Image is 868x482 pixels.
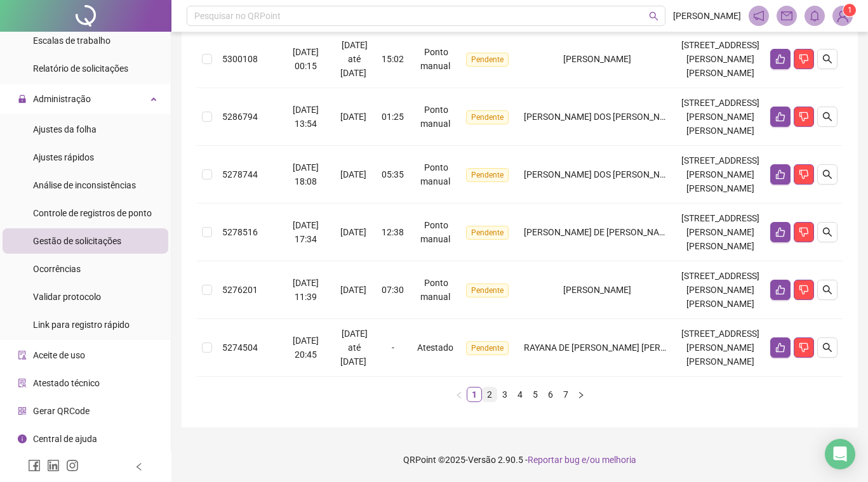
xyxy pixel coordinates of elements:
[467,387,482,402] li: 1
[33,180,136,190] span: Análise de inconsistências
[781,10,792,22] span: mail
[66,459,79,472] span: instagram
[675,146,765,204] td: [STREET_ADDRESS][PERSON_NAME][PERSON_NAME]
[833,6,852,25] img: 94430
[340,169,366,179] span: [DATE]
[775,227,785,237] span: like
[222,342,258,353] span: 5274504
[466,226,509,240] span: Pendente
[293,47,319,71] span: [DATE] 00:15
[33,378,100,388] span: Atestado técnico
[675,88,765,146] td: [STREET_ADDRESS][PERSON_NAME][PERSON_NAME]
[33,152,94,162] span: Ajustes rápidos
[573,387,589,402] li: Próxima página
[382,169,404,179] span: 05:35
[675,30,765,88] td: [STREET_ADDRESS][PERSON_NAME][PERSON_NAME]
[33,292,101,302] span: Validar protocolo
[822,112,832,122] span: search
[18,434,27,443] span: info-circle
[293,335,319,360] span: [DATE] 20:45
[382,227,404,237] span: 12:38
[799,342,809,353] span: dislike
[18,407,27,415] span: qrcode
[33,236,121,246] span: Gestão de solicitações
[340,285,366,295] span: [DATE]
[524,342,709,353] span: RAYANA DE [PERSON_NAME] [PERSON_NAME]
[382,285,404,295] span: 07:30
[483,388,497,401] a: 2
[222,285,258,295] span: 5276201
[822,342,832,353] span: search
[843,4,856,16] sup: Atualize o seu contato no menu Meus Dados
[392,342,394,353] span: -
[33,63,128,74] span: Relatório de solicitações
[33,208,152,218] span: Controle de registros de ponto
[28,459,41,472] span: facebook
[799,227,809,237] span: dislike
[420,162,450,186] span: Ponto manual
[524,112,681,122] span: [PERSON_NAME] DOS [PERSON_NAME]
[563,54,631,64] span: [PERSON_NAME]
[512,387,528,402] li: 4
[293,105,319,129] span: [DATE] 13:54
[420,220,450,244] span: Ponto manual
[775,342,785,353] span: like
[559,388,573,401] a: 7
[382,54,404,64] span: 15:02
[293,220,319,244] span: [DATE] 17:34
[513,388,527,401] a: 4
[18,94,27,103] span: lock
[451,387,467,402] li: Página anterior
[293,162,319,186] span: [DATE] 18:08
[340,40,368,78] span: [DATE] até [DATE]
[455,391,463,399] span: left
[33,434,97,444] span: Central de ajuda
[340,112,366,122] span: [DATE]
[33,406,90,416] span: Gerar QRCode
[466,110,509,124] span: Pendente
[675,319,765,377] td: [STREET_ADDRESS][PERSON_NAME][PERSON_NAME]
[466,53,509,67] span: Pendente
[417,342,453,353] span: Atestado
[33,350,85,360] span: Aceite de uso
[825,439,855,469] div: Open Intercom Messenger
[420,105,450,129] span: Ponto manual
[33,264,81,274] span: Ocorrências
[753,10,765,22] span: notification
[799,54,809,64] span: dislike
[18,351,27,360] span: audit
[33,36,110,46] span: Escalas de trabalho
[33,94,91,104] span: Administração
[544,388,558,401] a: 6
[222,54,258,64] span: 5300108
[18,379,27,388] span: solution
[528,387,543,402] li: 5
[775,112,785,122] span: like
[340,227,366,237] span: [DATE]
[222,169,258,179] span: 5278744
[775,285,785,295] span: like
[466,283,509,297] span: Pendente
[340,329,368,367] span: [DATE] até [DATE]
[675,261,765,319] td: [STREET_ADDRESS][PERSON_NAME][PERSON_NAME]
[822,227,832,237] span: search
[222,112,258,122] span: 5286794
[420,47,450,71] span: Ponto manual
[451,387,467,402] button: left
[466,341,509,355] span: Pendente
[573,387,589,402] button: right
[482,387,497,402] li: 2
[775,54,785,64] span: like
[822,54,832,64] span: search
[848,6,852,15] span: 1
[498,388,512,401] a: 3
[222,227,258,237] span: 5278516
[524,169,681,179] span: [PERSON_NAME] DOS [PERSON_NAME]
[33,320,130,330] span: Link para registro rápido
[675,204,765,261] td: [STREET_ADDRESS][PERSON_NAME][PERSON_NAME]
[822,285,832,295] span: search
[468,455,496,465] span: Versão
[135,462,144,471] span: left
[775,169,785,179] span: like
